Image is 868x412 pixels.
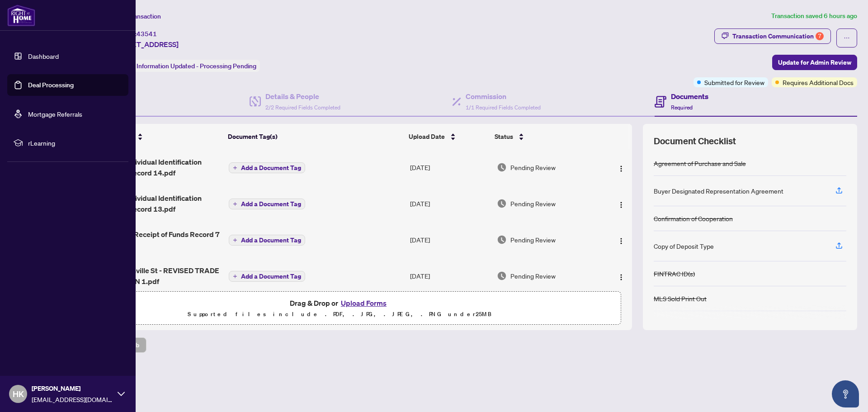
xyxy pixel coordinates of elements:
[406,185,493,222] td: [DATE]
[714,28,831,44] button: Transaction Communication7
[816,32,824,40] div: 7
[229,234,305,246] button: Add a Document Tag
[229,162,305,173] button: Add a Document Tag
[654,213,733,223] div: Confirmation of Cooperation
[28,81,74,89] a: Deal Processing
[241,237,301,243] span: Add a Document Tag
[405,124,491,149] th: Upload Date
[229,270,305,282] button: Add a Document Tag
[241,273,301,279] span: Add a Document Tag
[32,394,113,404] span: [EMAIL_ADDRESS][DOMAIN_NAME]
[614,160,628,175] button: Logo
[654,241,714,251] div: Copy of Deposit Type
[704,77,764,87] span: Submitted for Review
[497,162,507,172] img: Document Status
[137,62,256,70] span: Information Updated - Processing Pending
[338,297,389,309] button: Upload Forms
[112,60,260,72] div: Status:
[654,135,736,147] span: Document Checklist
[654,186,783,196] div: Buyer Designated Representation Agreement
[224,124,405,149] th: Document Tag(s)
[89,229,222,251] span: Ontario 635 - Receipt of Funds Record 7 1.pdf
[32,384,113,393] span: [PERSON_NAME]
[510,235,556,245] span: Pending Review
[497,199,507,208] img: Document Status
[233,166,237,170] span: plus
[241,201,301,207] span: Add a Document Tag
[290,297,389,309] span: Drag & Drop or
[58,292,621,325] span: Drag & Drop orUpload FormsSupported files include .PDF, .JPG, .JPEG, .PNG under25MB
[466,104,541,111] span: 1/1 Required Fields Completed
[732,29,824,43] div: Transaction Communication
[618,274,625,281] img: Logo
[654,269,695,279] div: FINTRAC ID(s)
[265,91,340,102] h4: Details & People
[85,124,224,149] th: (28) File Name
[671,104,693,111] span: Required
[113,12,161,20] span: View Transaction
[406,222,493,258] td: [DATE]
[778,55,851,70] span: Update for Admin Review
[64,309,615,320] p: Supported files include .PDF, .JPG, .JPEG, .PNG under 25 MB
[229,162,305,174] button: Add a Document Tag
[229,198,305,210] button: Add a Document Tag
[229,235,305,246] button: Add a Document Tag
[614,269,628,283] button: Logo
[229,199,305,209] button: Add a Document Tag
[510,271,556,281] span: Pending Review
[654,294,707,303] div: MLS Sold Print Out
[497,235,507,245] img: Document Status
[618,165,625,172] img: Logo
[89,193,222,214] span: FINTRAC - Individual Identification Information Record 13.pdf
[614,196,628,211] button: Logo
[112,39,179,50] span: [STREET_ADDRESS]
[618,201,625,208] img: Logo
[233,274,237,279] span: plus
[229,271,305,282] button: Add a Document Tag
[783,77,854,87] span: Requires Additional Docs
[466,91,541,102] h4: Commission
[28,138,122,148] span: rLearning
[89,156,222,178] span: FINTRAC - Individual Identification Information Record 14.pdf
[771,11,857,21] article: Transaction saved 6 hours ago
[671,91,708,102] h4: Documents
[233,238,237,242] span: plus
[409,132,445,142] span: Upload Date
[510,162,556,172] span: Pending Review
[13,388,24,400] span: HK
[28,52,59,60] a: Dashboard
[832,380,859,407] button: Open asap
[241,165,301,171] span: Add a Document Tag
[406,149,493,185] td: [DATE]
[7,5,35,26] img: logo
[406,258,493,294] td: [DATE]
[265,104,340,111] span: 2/2 Required Fields Completed
[495,132,513,142] span: Status
[89,265,222,287] span: 1909-38 Grenville St - REVISED TRADE SHEET - HWAN 1.pdf
[510,199,556,208] span: Pending Review
[497,271,507,281] img: Document Status
[618,237,625,245] img: Logo
[137,30,157,38] span: 43541
[654,158,746,168] div: Agreement of Purchase and Sale
[844,35,850,41] span: ellipsis
[233,202,237,206] span: plus
[772,55,857,70] button: Update for Admin Review
[28,110,82,118] a: Mortgage Referrals
[491,124,599,149] th: Status
[614,232,628,247] button: Logo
